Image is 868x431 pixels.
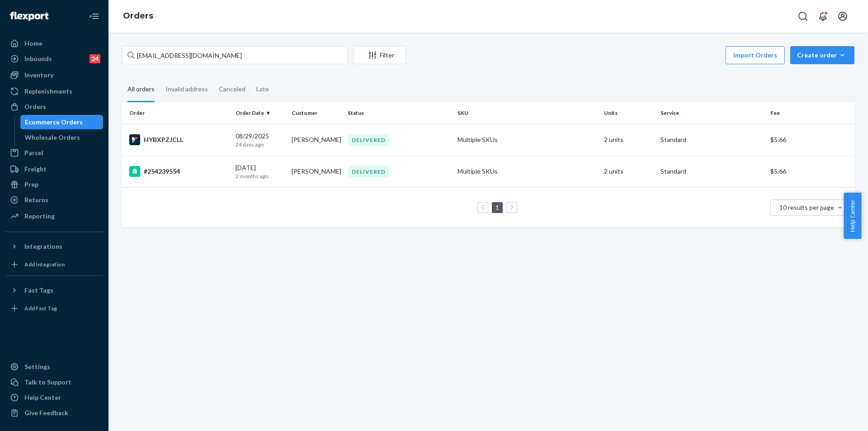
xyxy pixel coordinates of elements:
[24,304,57,312] div: Add Fast Tag
[25,133,80,142] div: Wholesale Orders
[600,102,656,124] th: Units
[5,52,103,66] a: Inbounds24
[767,156,854,187] td: $5.66
[165,77,208,101] div: Invalid address
[5,193,103,207] a: Returns
[790,46,854,64] button: Create order
[5,360,103,374] a: Settings
[236,132,284,148] div: 08/29/2025
[123,11,153,21] a: Orders
[232,102,288,124] th: Order Date
[20,115,104,129] a: Ecommerce Orders
[288,124,344,156] td: [PERSON_NAME]
[5,162,103,176] a: Freight
[24,362,50,371] div: Settings
[797,51,848,60] div: Create order
[794,7,812,25] button: Open Search Box
[288,156,344,187] td: [PERSON_NAME]
[24,39,42,48] div: Home
[5,84,103,99] a: Replenishments
[24,180,38,189] div: Prep
[5,283,103,298] button: Fast Tags
[24,165,47,174] div: Freight
[90,54,100,63] div: 24
[348,166,390,178] div: DELIVERED
[5,406,103,420] button: Give Feedback
[236,172,284,180] p: 2 months ago
[24,54,52,63] div: Inbounds
[236,141,284,148] p: 24 days ago
[292,109,340,117] div: Customer
[24,102,46,111] div: Orders
[10,12,48,21] img: Flexport logo
[116,3,160,29] ol: breadcrumbs
[454,102,600,124] th: SKU
[24,87,72,96] div: Replenishments
[24,212,55,221] div: Reporting
[219,77,245,101] div: Canceled
[24,148,43,157] div: Parcel
[454,156,600,187] td: Multiple SKUs
[767,124,854,156] td: $5.66
[24,260,65,268] div: Add Integration
[354,51,406,60] div: Filter
[236,163,284,180] div: [DATE]
[85,7,103,25] button: Close Navigation
[24,408,68,417] div: Give Feedback
[779,204,834,211] span: 10 results per page
[24,242,62,251] div: Integrations
[660,135,763,144] p: Standard
[24,286,53,295] div: Fast Tags
[660,167,763,176] p: Standard
[354,46,406,64] button: Filter
[24,71,53,80] div: Inventory
[814,7,832,25] button: Open notifications
[24,393,61,402] div: Help Center
[5,146,103,160] a: Parcel
[5,239,103,254] button: Integrations
[5,375,103,389] a: Talk to Support
[5,301,103,316] a: Add Fast Tag
[348,134,390,146] div: DELIVERED
[24,378,71,387] div: Talk to Support
[600,124,656,156] td: 2 units
[5,68,103,82] a: Inventory
[129,166,228,177] div: #254239554
[5,177,103,192] a: Prep
[122,102,232,124] th: Order
[767,102,854,124] th: Fee
[5,99,103,114] a: Orders
[726,46,785,64] button: Import Orders
[657,102,767,124] th: Service
[494,204,501,211] a: Page 1 is your current page
[127,77,155,102] div: All orders
[25,118,83,127] div: Ecommerce Orders
[5,209,103,223] a: Reporting
[834,7,852,25] button: Open account menu
[5,36,103,51] a: Home
[24,195,48,204] div: Returns
[5,390,103,405] a: Help Center
[122,46,348,64] input: Search orders
[5,257,103,272] a: Add Integration
[129,134,228,145] div: HYBXPZJCLL
[256,77,269,101] div: Late
[20,130,104,145] a: Wholesale Orders
[600,156,656,187] td: 2 units
[844,193,861,239] button: Help Center
[454,124,600,156] td: Multiple SKUs
[344,102,454,124] th: Status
